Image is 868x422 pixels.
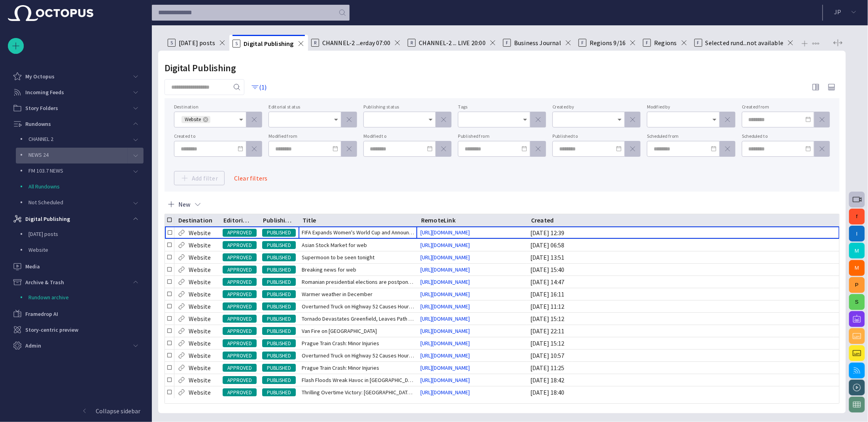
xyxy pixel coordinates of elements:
span: Van Fire on Main Street [302,327,377,335]
span: Prague Train Crash: Minor Injuries [302,339,379,347]
p: S [168,39,176,47]
span: APPROVED [223,303,257,311]
div: FRegions [640,35,691,51]
span: APPROVED [223,266,257,274]
p: Incoming Feeds [25,88,64,96]
span: Overturned Truck on Highway 52 Causes Hours-Long Traffic Cha [302,302,414,310]
span: Website [182,116,204,124]
p: Website [189,388,211,397]
span: APPROVED [223,315,257,323]
p: Website [28,246,144,254]
div: 3/25 11:25 [530,363,564,372]
span: Regions [654,39,677,47]
p: S [233,40,240,48]
p: R [408,39,416,47]
div: FSelected rund...not available [691,35,798,51]
button: JP [828,5,863,19]
label: Editorial status [269,104,300,110]
span: Overturned Truck on Highway 52 Causes Hours-Long Traffic Cha [302,352,414,359]
span: PUBLISHED [262,364,296,372]
label: Created to [174,133,196,139]
p: Website [189,228,211,238]
p: F [643,39,651,47]
label: Published from [458,133,490,139]
p: Website [189,338,211,348]
p: [DATE] posts [28,230,144,238]
label: Tags [458,104,468,110]
div: 12/10/2024 14:47 [530,278,564,286]
label: Scheduled to [742,133,768,139]
span: APPROVED [223,340,257,348]
p: Not Scheduled [28,198,63,206]
div: 8/28/2024 13:51 [530,253,564,262]
label: Modified from [269,133,297,139]
div: Created [531,216,554,224]
span: Selected rund...not available [705,39,784,47]
div: 4/5 18:40 [530,388,564,397]
ul: main menu [8,68,144,354]
h2: Digital Publishing [165,63,236,74]
a: [URL][DOMAIN_NAME] [417,278,473,286]
span: Tornado Devastates Greenfield, Leaves Path of Destruction [302,315,414,323]
span: Warmer weather in December [302,290,373,298]
button: Clear filters [228,171,274,185]
label: Created from [742,104,769,110]
span: FIFA Expands Women's World Cup and Announces New Funding [302,228,414,236]
p: Story Folders [25,104,58,112]
div: 4/15/2024 12:39 [530,228,564,237]
span: Business Journal [514,39,561,47]
span: PUBLISHED [262,376,296,384]
a: [URL][DOMAIN_NAME] [417,228,473,236]
button: Collapse sidebar [8,403,144,419]
label: Scheduled from [647,133,679,139]
a: [URL][DOMAIN_NAME] [417,376,473,384]
span: CHANNEL-2 ... LIVE 20:00 [419,39,486,47]
span: APPROVED [223,364,257,372]
p: FM 103.7 NEWS [28,167,63,175]
div: 10/3/2024 15:40 [530,265,564,274]
button: f [849,209,865,224]
button: M [849,243,865,259]
a: [URL][DOMAIN_NAME] [417,352,473,359]
div: Title [303,216,316,224]
img: Octopus News Room [8,5,93,21]
button: (1) [248,80,270,94]
button: Open [520,114,531,125]
div: Media [8,259,144,274]
a: [URL][DOMAIN_NAME] [417,315,473,323]
span: APPROVED [223,327,257,335]
span: PUBLISHED [262,327,296,335]
p: Collapse sidebar [96,406,140,416]
p: Digital Publishing [25,215,70,223]
p: CHANNEL 2 [28,135,53,143]
a: [URL][DOMAIN_NAME] [417,364,473,372]
div: S[DATE] posts [165,35,229,51]
span: PUBLISHED [262,389,296,397]
div: 2/5 10:57 [530,351,564,360]
span: Prague Train Crash: Minor Injuries [302,364,379,372]
button: Open [709,114,720,125]
button: M [849,260,865,276]
span: PUBLISHED [262,315,296,323]
span: APPROVED [223,241,257,249]
div: 4/4 18:42 [530,376,564,384]
label: Publishing status [363,104,399,110]
a: [URL][DOMAIN_NAME] [417,388,473,396]
div: 1/21 15:12 [530,314,564,323]
button: S [849,294,865,310]
div: Story-centric preview [8,322,144,338]
div: RCHANNEL-2 ... LIVE 20:00 [405,35,500,51]
div: Website [13,243,144,259]
span: Thrilling Overtime Victory: Slovenia Edges Out Poland [302,388,414,396]
span: PUBLISHED [262,278,296,286]
p: Media [25,262,40,270]
p: NEWS 24 [28,151,49,159]
span: Romanian presidential elections are postponed [302,278,414,286]
div: 1/21 11:12 [530,302,564,311]
button: Open [425,114,436,125]
div: 1/21 22:11 [530,327,564,335]
div: SDigital Publishing [229,35,308,51]
a: [URL][DOMAIN_NAME] [417,241,473,249]
p: F [579,39,586,47]
a: [URL][DOMAIN_NAME] [417,302,473,310]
